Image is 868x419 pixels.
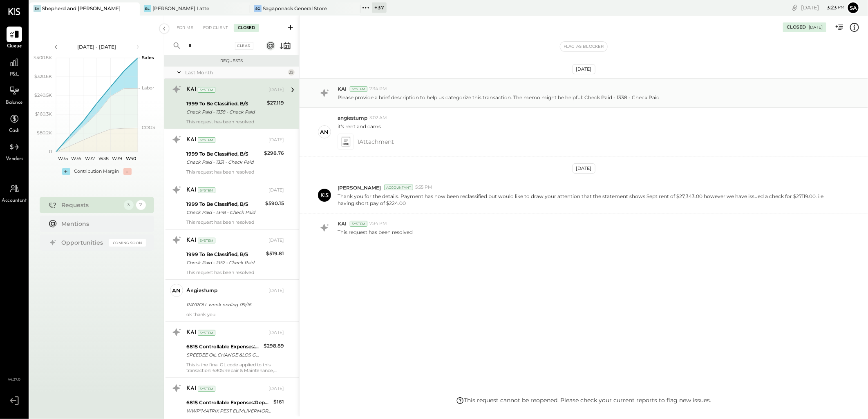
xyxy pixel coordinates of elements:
[62,220,142,228] div: Mentions
[186,158,262,166] div: Check Paid - 1351 - Check Paid
[186,270,284,275] div: This request has been resolved
[369,86,387,92] span: 7:34 PM
[560,42,607,51] button: Flag as Blocker
[266,250,284,258] div: $519.81
[186,219,284,225] div: This request has been resolved
[186,399,271,407] div: 6815 Controllable Expenses:Repairs & Maintenance:Repair & Maintenance, Facility
[123,168,132,175] div: -
[338,184,381,191] span: [PERSON_NAME]
[234,24,259,32] div: Closed
[186,108,264,116] div: Check Paid - 1338 - Check Paid
[112,156,122,161] text: W39
[320,128,329,136] div: an
[847,1,860,14] button: Sa
[338,220,347,227] span: KAI
[350,86,367,92] div: System
[338,114,367,121] span: angiestump
[198,187,215,193] div: System
[168,58,295,64] div: Requests
[186,329,196,337] div: KAI
[34,55,52,60] text: $400.8K
[186,259,264,267] div: Check Paid - 1352 - Check Paid
[34,74,52,79] text: $320.6K
[198,238,215,243] div: System
[34,92,52,98] text: $240.5K
[198,87,215,93] div: System
[58,156,67,161] text: W35
[372,2,387,13] div: + 37
[186,301,282,309] div: PAYROLL week ending 09/16
[268,87,284,93] div: [DATE]
[35,111,52,117] text: $160.3K
[186,287,217,295] div: angiestump
[98,156,109,161] text: W38
[0,55,28,78] a: P&L
[186,385,196,393] div: KAI
[186,100,264,108] div: 1999 To Be Classified, B/S
[186,351,261,359] div: SPEEDEE OIL CHANGE &LOS GATOS CA XXXX1066
[338,229,413,236] p: This request has been resolved
[415,184,432,191] span: 5:55 PM
[0,181,28,205] a: Accountant
[136,200,146,210] div: 2
[198,386,215,392] div: System
[801,4,845,11] div: [DATE]
[268,187,284,194] div: [DATE]
[62,43,132,50] div: [DATE] - [DATE]
[172,287,181,294] div: an
[62,201,120,209] div: Requests
[85,156,95,161] text: W37
[71,156,81,161] text: W36
[144,5,151,12] div: BL
[9,127,20,135] span: Cash
[268,237,284,244] div: [DATE]
[235,42,254,50] div: Clear
[198,137,215,143] div: System
[186,200,263,208] div: 1999 To Be Classified, B/S
[186,119,284,125] div: This request has been resolved
[186,343,261,351] div: 6815 Controllable Expenses:Repairs & Maintenance:Repair & Maintenance, Facility
[338,193,835,207] p: Thank you for the details. Payment has now been reclassified but would like to draw your attentio...
[62,238,105,247] div: Opportunities
[37,130,52,136] text: $80.2K
[10,71,19,78] span: P&L
[268,288,284,294] div: [DATE]
[49,149,52,154] text: 0
[125,156,136,161] text: W40
[265,199,284,207] div: $590.15
[273,398,284,406] div: $161
[338,123,381,130] p: it's rent and cams
[186,150,262,158] div: 1999 To Be Classified, B/S
[267,99,284,107] div: $27,119
[254,5,262,12] div: SG
[264,342,284,350] div: $298.89
[185,69,286,76] div: Last Month
[186,312,284,317] div: ok thank you
[7,43,22,50] span: Queue
[384,185,413,190] div: Accountant
[791,3,799,12] div: copy link
[198,330,215,336] div: System
[288,69,295,76] div: 29
[0,83,28,107] a: Balance
[124,200,134,210] div: 3
[573,64,595,74] div: [DATE]
[142,55,154,60] text: Sales
[199,24,232,32] div: For Client
[809,25,823,30] div: [DATE]
[263,5,327,12] div: Sagaponack General Store
[172,24,197,32] div: For Me
[186,169,284,175] div: This request has been resolved
[0,111,28,135] a: Cash
[338,85,347,92] span: KAI
[2,197,27,205] span: Accountant
[186,250,264,259] div: 1999 To Be Classified, B/S
[62,168,70,175] div: +
[186,236,196,245] div: KAI
[34,5,41,12] div: Sa
[186,407,271,415] div: WWP*MATRIX PEST ELIMLIVERMORE CA XXXX1017
[186,86,196,94] div: KAI
[109,239,146,247] div: Coming Soon
[357,134,394,150] span: 1 Attachment
[0,27,28,50] a: Queue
